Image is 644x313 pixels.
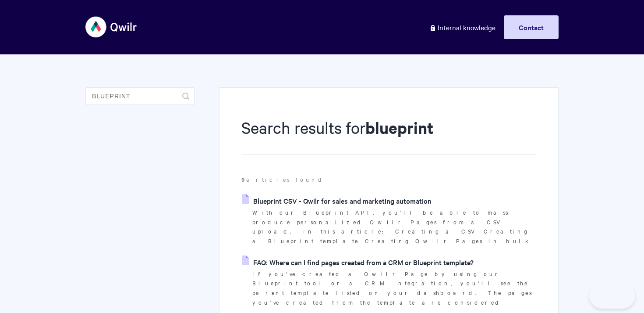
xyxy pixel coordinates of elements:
[85,11,138,43] img: Qwilr Help Center
[252,269,536,307] p: If you've created a Qwilr Page by using our Blueprint tool or a CRM integration, you'll see the p...
[589,282,635,309] iframe: Toggle Customer Support
[365,117,433,138] strong: blueprint
[85,87,195,105] input: Search
[242,194,432,207] a: Blueprint CSV - Qwilr for sales and marketing automation
[242,255,474,269] a: FAQ: Where can I find pages created from a CRM or Blueprint template?
[504,15,559,39] a: Contact
[423,15,502,39] a: Internal knowledge
[241,116,536,155] h1: Search results for
[241,175,536,184] p: articles found
[241,175,246,183] strong: 9
[252,208,536,246] p: With our Blueprint API, you'll be able to mass-produce personalized Qwilr Pages from a CSV upload...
